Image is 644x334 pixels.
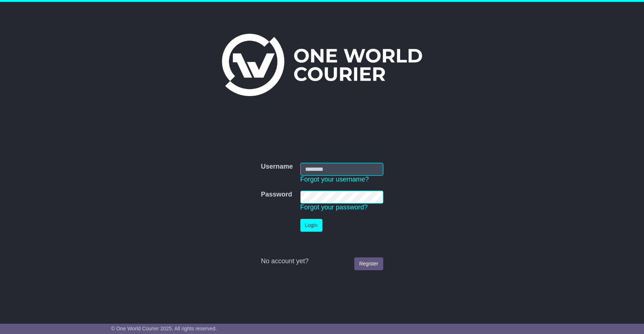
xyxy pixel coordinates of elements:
a: Forgot your username? [300,176,369,183]
img: One World [222,34,422,96]
button: Login [300,219,322,232]
a: Forgot your password? [300,203,368,211]
label: Password [261,191,292,199]
div: No account yet? [261,257,383,265]
a: Register [354,257,383,270]
label: Username [261,163,293,171]
span: © One World Courier 2025. All rights reserved. [111,326,217,331]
